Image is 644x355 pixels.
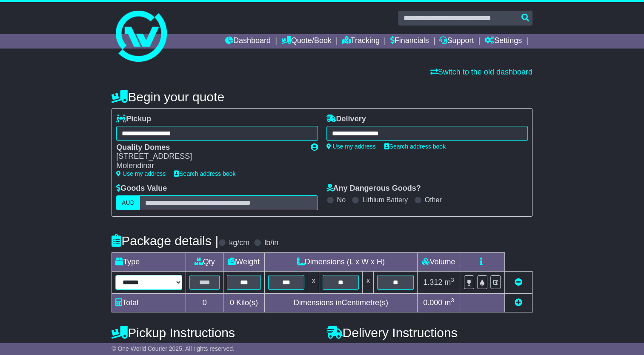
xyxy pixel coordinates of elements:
[186,252,223,271] td: Qty
[362,196,408,204] label: Lithium Battery
[264,293,417,312] td: Dimensions in Centimetre(s)
[326,326,532,340] h4: Delivery Instructions
[423,298,442,307] span: 0.000
[186,293,223,312] td: 0
[390,34,429,49] a: Financials
[116,143,302,152] div: Quality Domes
[116,115,151,124] label: Pickup
[116,184,167,193] label: Goods Value
[112,326,318,340] h4: Pickup Instructions
[326,184,421,193] label: Any Dangerous Goods?
[112,293,186,312] td: Total
[439,34,474,49] a: Support
[326,115,366,124] label: Delivery
[116,152,302,161] div: [STREET_ADDRESS]
[230,298,234,307] span: 0
[430,68,532,76] a: Switch to the old dashboard
[308,271,319,293] td: x
[112,90,532,104] h4: Begin your quote
[225,34,271,49] a: Dashboard
[451,277,454,283] sup: 3
[223,252,264,271] td: Weight
[444,278,454,286] span: m
[174,170,235,177] a: Search address book
[223,293,264,312] td: Kilo(s)
[229,238,249,248] label: kg/cm
[116,170,166,177] a: Use my address
[484,34,522,49] a: Settings
[515,278,522,286] a: Remove this item
[264,252,417,271] td: Dimensions (L x W x H)
[342,34,380,49] a: Tracking
[116,161,302,171] div: Molendinar
[417,252,460,271] td: Volume
[515,298,522,307] a: Add new item
[112,234,218,248] h4: Package details |
[425,196,442,204] label: Other
[116,195,140,210] label: AUD
[112,252,186,271] td: Type
[384,143,446,150] a: Search address book
[363,271,374,293] td: x
[451,297,454,303] sup: 3
[337,196,346,204] label: No
[423,278,442,286] span: 1.312
[112,345,235,352] span: © One World Courier 2025. All rights reserved.
[264,238,278,248] label: lb/in
[326,143,376,150] a: Use my address
[281,34,332,49] a: Quote/Book
[444,298,454,307] span: m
